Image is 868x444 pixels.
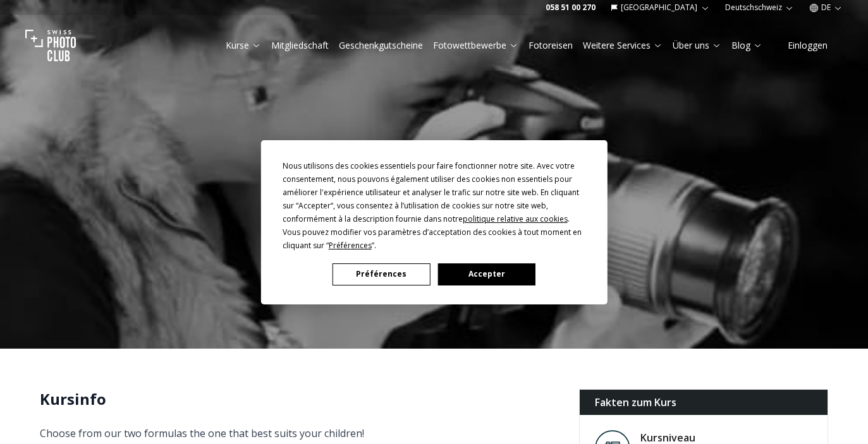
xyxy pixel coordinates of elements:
[329,240,372,251] span: Préférences
[437,263,535,285] button: Accepter
[260,140,607,304] div: Cookie Consent Prompt
[283,159,586,252] div: Nous utilisons des cookies essentiels pour faire fonctionner notre site. Avec votre consentement,...
[333,263,430,285] button: Préférences
[463,213,568,224] span: politique relative aux cookies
